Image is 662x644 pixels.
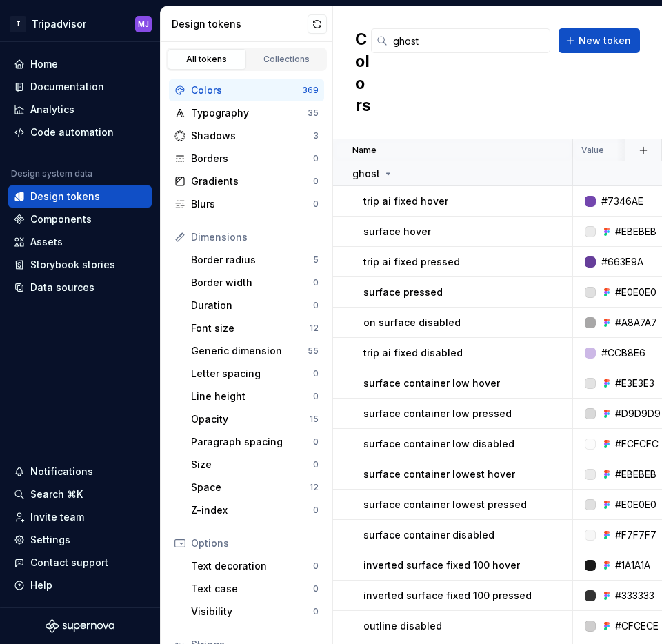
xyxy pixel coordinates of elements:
[252,54,321,65] div: Collections
[310,414,319,425] div: 15
[3,9,157,39] button: TTripadvisorMJ
[185,317,324,339] a: Font size12
[363,559,520,572] p: inverted surface fixed 100 hover
[355,28,371,117] h2: Colors
[313,459,319,470] div: 0
[191,106,308,120] div: Typography
[615,528,656,542] div: #F7F7F7
[363,467,515,481] p: surface container lowest hover
[191,412,310,426] div: Opacity
[601,346,645,360] div: #CCB8E6
[185,408,324,430] a: Opacity15
[363,346,463,360] p: trip ai fixed disabled
[313,130,319,141] div: 3
[310,323,319,334] div: 12
[191,481,310,494] div: Space
[8,121,152,143] a: Code automation
[559,28,640,53] button: New token
[191,435,313,449] div: Paragraph spacing
[8,99,152,121] a: Analytics
[191,458,313,472] div: Size
[191,605,313,618] div: Visibility
[185,499,324,521] a: Z-index0
[185,385,324,407] a: Line height0
[615,407,661,421] div: #D9D9D9
[8,231,152,253] a: Assets
[169,170,324,192] a: Gradients0
[302,85,319,96] div: 369
[313,368,319,379] div: 0
[169,193,324,215] a: Blurs0
[191,230,319,244] div: Dimensions
[8,254,152,276] a: Storybook stories
[191,344,308,358] div: Generic dimension
[313,606,319,617] div: 0
[169,148,324,170] a: Borders0
[30,510,84,524] div: Invite team
[615,589,654,603] div: #333333
[185,578,324,600] a: Text case0
[313,583,319,594] div: 0
[191,582,313,596] div: Text case
[308,108,319,119] div: 35
[172,54,241,65] div: All tokens
[388,28,550,53] input: Search in tokens...
[191,197,313,211] div: Blurs
[30,258,115,272] div: Storybook stories
[8,461,152,483] button: Notifications
[30,190,100,203] div: Design tokens
[191,503,313,517] div: Z-index
[185,431,324,453] a: Paragraph spacing0
[30,533,70,547] div: Settings
[30,103,74,117] div: Analytics
[615,225,656,239] div: #EBEBEB
[191,174,313,188] div: Gradients
[8,552,152,574] button: Contact support
[363,376,500,390] p: surface container low hover
[8,76,152,98] a: Documentation
[30,578,52,592] div: Help
[185,476,324,499] a: Space12
[8,276,152,299] a: Data sources
[8,506,152,528] a: Invite team
[191,152,313,165] div: Borders
[310,482,319,493] div: 12
[138,19,149,30] div: MJ
[191,83,302,97] div: Colors
[313,277,319,288] div: 0
[191,367,313,381] div: Letter spacing
[46,619,114,633] svg: Supernova Logo
[169,79,324,101] a: Colors369
[313,391,319,402] div: 0
[363,194,448,208] p: trip ai fixed hover
[191,276,313,290] div: Border width
[30,465,93,479] div: Notifications
[185,340,324,362] a: Generic dimension55
[313,505,319,516] div: 0
[191,253,313,267] div: Border radius
[313,199,319,210] div: 0
[185,249,324,271] a: Border radius5
[8,208,152,230] a: Components
[579,34,631,48] span: New token
[10,16,26,32] div: T
[615,316,657,330] div: #A8A7A7
[615,285,656,299] div: #E0E0E0
[185,454,324,476] a: Size0
[308,345,319,356] div: 55
[191,390,313,403] div: Line height
[30,235,63,249] div: Assets
[363,619,442,633] p: outline disabled
[601,255,643,269] div: #663E9A
[601,194,643,208] div: #7346AE
[363,285,443,299] p: surface pressed
[191,129,313,143] div: Shadows
[169,125,324,147] a: Shadows3
[313,153,319,164] div: 0
[363,316,461,330] p: on surface disabled
[313,254,319,265] div: 5
[30,57,58,71] div: Home
[191,321,310,335] div: Font size
[363,225,431,239] p: surface hover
